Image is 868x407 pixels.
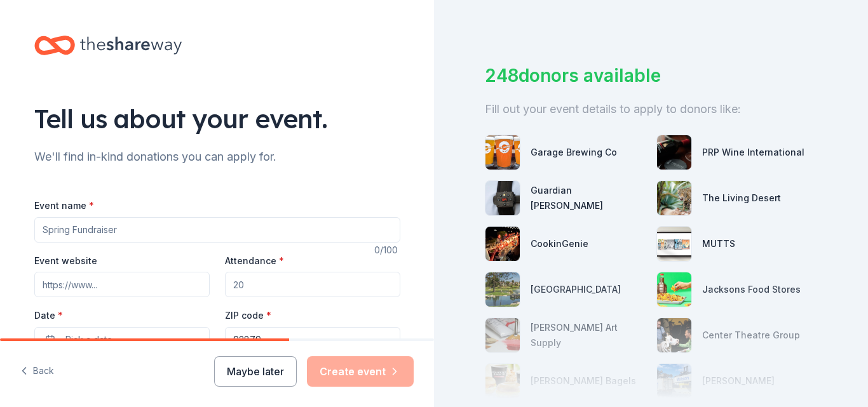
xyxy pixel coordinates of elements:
[214,356,297,387] button: Maybe later
[225,327,400,352] input: 12345 (U.S. only)
[34,272,210,297] input: https://www...
[485,227,520,261] img: photo for CookinGenie
[34,217,400,243] input: Spring Fundraiser
[34,199,94,212] label: Event name
[657,135,691,170] img: photo for PRP Wine International
[702,145,804,160] div: PRP Wine International
[485,181,520,215] img: photo for Guardian Angel Device
[702,190,781,206] div: The Living Desert
[531,236,588,251] div: CookinGenie
[225,272,400,297] input: 20
[374,243,400,258] div: 0 /100
[225,255,284,267] label: Attendance
[20,358,54,385] button: Back
[485,62,817,89] div: 248 donors available
[485,99,817,119] div: Fill out your event details to apply to donors like:
[657,181,691,215] img: photo for The Living Desert
[485,135,520,170] img: photo for Garage Brewing Co
[34,255,97,267] label: Event website
[34,147,400,167] div: We'll find in-kind donations you can apply for.
[34,101,400,137] div: Tell us about your event.
[34,327,210,352] button: Pick a date
[65,332,112,347] span: Pick a date
[34,309,210,322] label: Date
[225,309,271,322] label: ZIP code
[657,227,691,261] img: photo for MUTTS
[531,183,646,213] div: Guardian [PERSON_NAME]
[702,236,735,251] div: MUTTS
[531,145,617,160] div: Garage Brewing Co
